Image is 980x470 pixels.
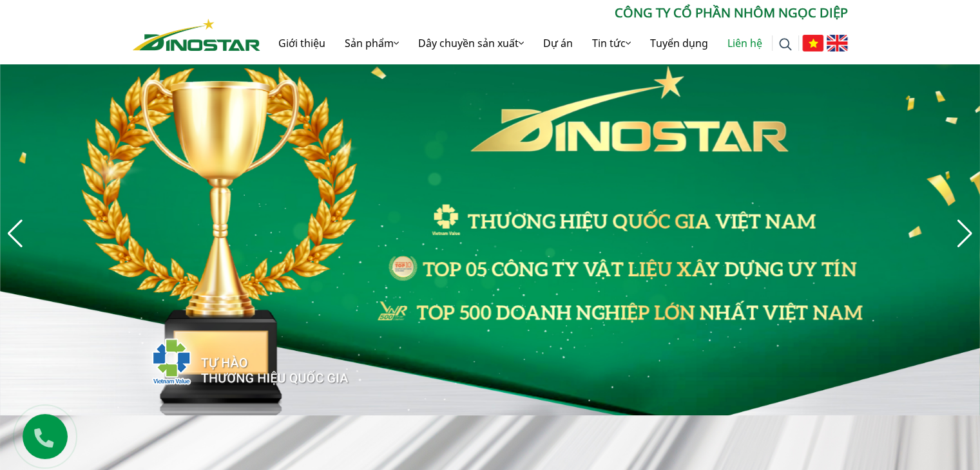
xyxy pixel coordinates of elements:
[640,23,718,64] a: Tuyển dụng
[827,35,848,52] img: English
[335,23,408,64] a: Sản phẩm
[133,19,260,51] img: Nhôm Dinostar
[408,23,533,64] a: Dây chuyền sản xuất
[802,35,823,52] img: Tiếng Việt
[6,220,24,248] div: Previous slide
[718,23,772,64] a: Liên hệ
[533,23,582,64] a: Dự án
[133,16,260,50] a: Nhôm Dinostar
[582,23,640,64] a: Tin tức
[956,220,974,248] div: Next slide
[779,38,792,51] img: search
[260,3,848,23] p: CÔNG TY CỔ PHẦN NHÔM NGỌC DIỆP
[269,23,335,64] a: Giới thiệu
[113,315,351,402] img: thqg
